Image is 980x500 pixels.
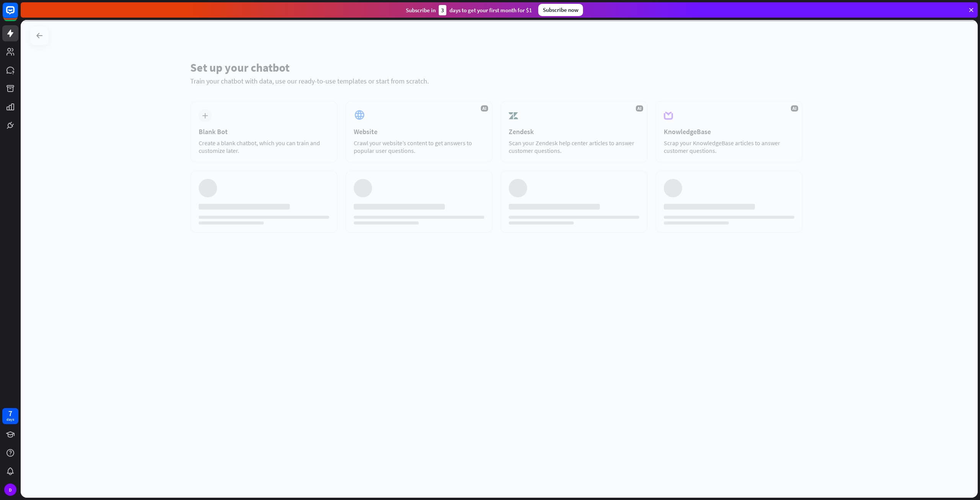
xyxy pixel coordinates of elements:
[2,408,18,424] a: 7 days
[7,417,14,422] div: days
[406,5,532,15] div: Subscribe in days to get your first month for $1
[4,484,16,496] div: D
[439,5,446,15] div: 3
[538,4,583,16] div: Subscribe now
[8,410,12,417] div: 7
